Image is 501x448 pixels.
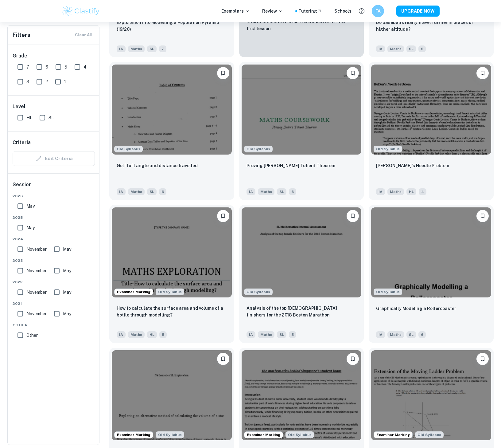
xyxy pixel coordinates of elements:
div: Although this IA is written for the old math syllabus (last exam in November 2020), the current I... [374,146,402,152]
span: 2021 [13,301,95,306]
span: 5 [289,331,296,338]
img: Maths IA example thumbnail: Golf loft angle and distance travelled [112,65,232,155]
span: Maths [387,331,404,338]
span: Old Syllabus [374,289,402,295]
span: May [26,224,35,231]
div: Although this IA is written for the old math syllabus (last exam in November 2020), the current I... [415,431,444,438]
span: 6 [45,64,48,70]
h6: Grade [13,52,95,60]
p: Graphically Modeling a Rollercoaster [376,305,456,312]
span: November [26,246,47,253]
span: November [26,267,47,274]
span: SL [49,114,54,121]
span: Old Syllabus [156,289,184,295]
h6: Level [13,103,95,110]
img: Maths IA example thumbnail: Exploring an alternative method of calcu [112,350,232,440]
div: Although this IA is written for the old math syllabus (last exam in November 2020), the current I... [374,289,402,295]
img: Maths IA example thumbnail: Buffon's Needle Problem [371,65,491,155]
span: 1 [64,78,66,85]
span: May [63,267,71,274]
button: FA [372,5,384,17]
h6: FA [375,8,382,14]
a: Although this IA is written for the old math syllabus (last exam in November 2020), the current I... [239,205,364,343]
a: Although this IA is written for the old math syllabus (last exam in November 2020), the current I... [369,205,494,343]
h6: Filters [13,31,30,39]
p: How to calculate the surface area and volume of a bottle through modelling? [117,305,227,318]
button: Bookmark [217,353,229,365]
span: 6 [159,188,166,195]
span: SL [406,45,416,52]
span: SL [406,331,416,338]
span: 4 [419,188,426,195]
span: 5 [159,331,167,338]
span: May [26,203,35,210]
img: Maths IA example thumbnail: Proving Euler’s Totient Theorem [242,65,362,155]
span: IA [247,188,255,195]
span: Old Syllabus [285,431,314,438]
div: Although this IA is written for the old math syllabus (last exam in November 2020), the current I... [156,431,184,438]
span: Maths [128,188,145,195]
span: 4 [83,64,87,70]
span: IA [117,45,126,52]
span: Maths [387,188,404,195]
span: 7 [26,64,29,70]
img: Maths IA example thumbnail: Extension of the Moving Ladder Problem [371,350,491,440]
span: Old Syllabus [114,146,143,152]
span: May [63,246,71,253]
span: Old Syllabus [156,431,184,438]
button: Bookmark [217,210,229,222]
p: 96% of students feel more confident after their first lesson [247,18,357,32]
a: Tutoring [298,8,322,14]
div: Although this IA is written for the old math syllabus (last exam in November 2020), the current I... [285,431,314,438]
span: 2 [45,78,48,85]
img: Clastify logo [61,5,100,17]
span: May [63,310,71,317]
span: IA [117,188,126,195]
span: Examiner Marking [374,432,412,438]
h6: Criteria [13,139,31,146]
span: HL [147,331,157,338]
span: IA [247,331,255,338]
span: 3 [26,78,29,85]
img: Maths IA example thumbnail: How to calculate the surface area and vo [112,207,232,297]
a: Although this IA is written for the old math syllabus (last exam in November 2020), the current I... [239,62,364,200]
div: Although this IA is written for the old math syllabus (last exam in November 2020), the current I... [244,146,273,152]
img: Maths IA example thumbnail: The mathematics behind Singapore's stude [242,350,362,440]
button: Bookmark [347,353,359,365]
span: Old Syllabus [244,289,273,295]
span: 5 [418,45,426,52]
button: Bookmark [476,210,489,222]
span: 2024 [13,236,95,242]
span: Old Syllabus [244,146,273,152]
img: Maths IA example thumbnail: Analysis of the top female finishers for [242,207,362,297]
a: Schools [334,8,351,14]
span: Maths [387,45,404,52]
p: Golf loft angle and distance travelled [117,162,198,169]
span: Old Syllabus [374,146,402,152]
span: SL [277,188,286,195]
span: SL [277,331,286,338]
h6: Session [13,181,95,193]
span: November [26,289,47,296]
div: Although this IA is written for the old math syllabus (last exam in November 2020), the current I... [244,289,273,295]
span: Other [13,322,95,328]
button: UPGRADE NOW [396,6,440,17]
p: Analysis of the top female finishers for the 2018 Boston Marathon [247,305,357,318]
span: Examiner Marking [115,432,153,438]
span: HL [406,188,416,195]
span: IA [376,188,385,195]
p: Exploration into Modelling a Population Pyramid (19/20) [117,19,227,33]
p: Buffon's Needle Problem [376,162,449,169]
span: 2026 [13,193,95,199]
span: 5 [64,64,67,70]
a: Although this IA is written for the old math syllabus (last exam in November 2020), the current I... [109,62,234,200]
button: Bookmark [217,67,229,79]
p: Exemplars [221,8,250,14]
span: SL [147,45,157,52]
div: Criteria filters are unavailable when searching by topic [13,151,95,166]
span: Other [26,332,38,339]
button: Bookmark [476,353,489,365]
span: Maths [258,188,274,195]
